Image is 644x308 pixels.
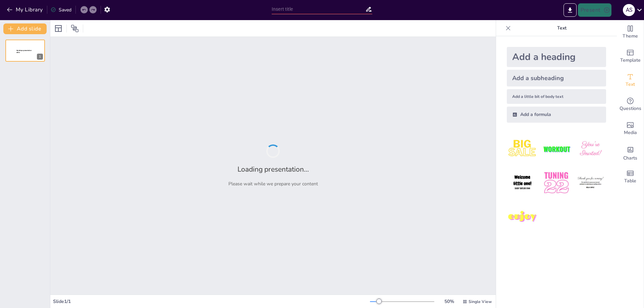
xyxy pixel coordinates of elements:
[5,4,46,15] button: My Library
[507,89,606,104] div: Add a little bit of body text
[53,23,64,34] div: Layout
[623,4,635,16] div: A S
[507,47,606,67] div: Add a heading
[620,57,641,64] span: Template
[623,3,635,17] button: A S
[624,177,636,185] span: Table
[617,165,644,189] div: Add a table
[626,81,635,88] span: Text
[441,298,457,305] div: 50 %
[507,70,606,86] div: Add a subheading
[507,107,606,123] div: Add a formula
[3,23,47,34] button: Add slide
[71,24,79,33] span: Position
[617,44,644,68] div: Add ready made slides
[228,181,318,187] p: Please wait while we prepare your content
[623,155,637,162] span: Charts
[237,165,309,174] h2: Loading presentation...
[623,33,638,40] span: Theme
[37,54,43,60] div: 1
[51,7,71,13] div: Saved
[16,50,32,53] span: Sendsteps presentation editor
[541,133,572,165] img: 2.jpeg
[5,40,45,62] div: 1
[617,68,644,93] div: Add text boxes
[563,3,577,17] button: Export to PowerPoint
[617,93,644,117] div: Get real-time input from your audience
[617,141,644,165] div: Add charts and graphs
[507,133,538,165] img: 1.jpeg
[575,133,606,165] img: 3.jpeg
[53,298,370,305] div: Slide 1 / 1
[617,117,644,141] div: Add images, graphics, shapes or video
[507,201,538,233] img: 7.jpeg
[620,105,641,112] span: Questions
[541,167,572,198] img: 5.jpeg
[624,129,637,136] span: Media
[578,3,611,17] button: Present
[575,167,606,198] img: 6.jpeg
[272,4,365,14] input: Insert title
[514,20,610,36] p: Text
[469,299,492,304] span: Single View
[507,167,538,198] img: 4.jpeg
[617,20,644,44] div: Change the overall theme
